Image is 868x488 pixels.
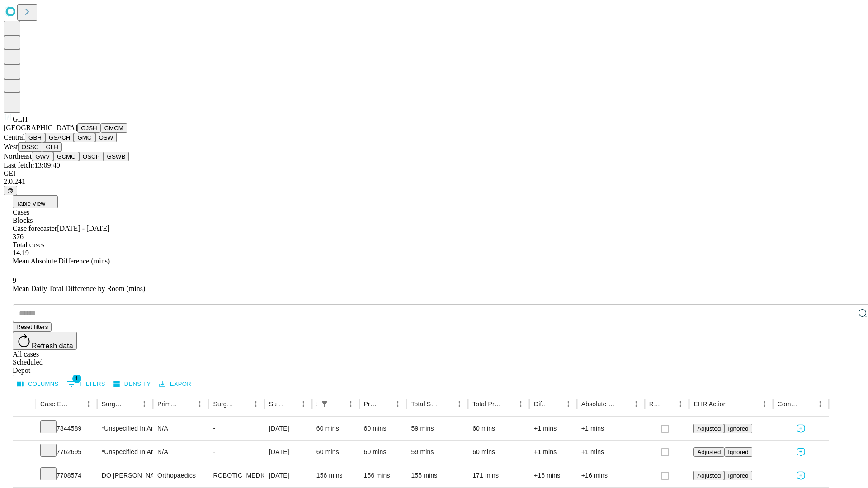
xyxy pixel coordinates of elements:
[7,187,14,194] span: @
[514,398,527,410] button: Menu
[70,398,82,410] button: Sort
[693,400,726,408] div: EHR Action
[102,400,124,408] div: Surgeon Name
[16,200,45,207] span: Table View
[549,398,562,410] button: Sort
[364,400,378,408] div: Predicted In Room Duration
[269,464,307,487] div: [DATE]
[138,398,151,410] button: Menu
[534,417,572,440] div: +1 mins
[102,464,148,487] div: DO [PERSON_NAME] [PERSON_NAME]
[13,332,77,350] button: Refresh data
[40,441,93,464] div: 7762695
[674,398,687,410] button: Menu
[104,152,129,161] button: GSWB
[697,472,721,479] span: Adjusted
[630,398,642,410] button: Menu
[379,398,392,410] button: Sort
[157,464,204,487] div: Orthopaedics
[724,447,752,457] button: Ignored
[65,377,108,391] button: Show filters
[157,400,180,408] div: Primary Service
[269,417,307,440] div: [DATE]
[45,133,74,142] button: GSACH
[40,417,93,440] div: 7844589
[72,374,81,383] span: 1
[801,398,814,410] button: Sort
[4,133,25,141] span: Central
[316,464,355,487] div: 156 mins
[213,464,259,487] div: ROBOTIC [MEDICAL_DATA] KNEE TOTAL
[250,398,262,410] button: Menu
[15,377,61,391] button: Select columns
[411,441,463,464] div: 59 mins
[4,143,18,150] span: West
[111,377,153,391] button: Density
[13,322,52,332] button: Reset filters
[213,441,259,464] div: -
[193,398,206,410] button: Menu
[213,400,236,408] div: Surgery Name
[40,464,93,487] div: 7708574
[42,142,61,152] button: GLH
[74,133,95,142] button: GMC
[581,464,640,487] div: +16 mins
[13,257,110,265] span: Mean Absolute Difference (mins)
[13,225,57,232] span: Case forecaster
[453,398,466,410] button: Menu
[697,449,721,455] span: Adjusted
[4,178,864,186] div: 2.0.241
[534,400,548,408] div: Difference
[316,400,317,408] div: Scheduled In Room Duration
[318,398,331,410] div: 1 active filter
[534,464,572,487] div: +16 mins
[18,421,31,437] button: Expand
[4,169,864,178] div: GEI
[77,123,101,133] button: GJSH
[13,115,28,123] span: GLH
[4,186,17,195] button: @
[581,400,616,408] div: Absolute Difference
[237,398,250,410] button: Sort
[392,398,404,410] button: Menu
[581,441,640,464] div: +1 mins
[316,417,355,440] div: 60 mins
[32,152,53,161] button: GWV
[693,447,724,457] button: Adjusted
[13,241,44,249] span: Total cases
[814,398,826,410] button: Menu
[693,471,724,480] button: Adjusted
[13,285,145,292] span: Mean Daily Total Difference by Room (mins)
[13,277,16,284] span: 9
[649,400,661,408] div: Resolved in EHR
[40,400,69,408] div: Case Epic Id
[411,400,439,408] div: Total Scheduled Duration
[332,398,344,410] button: Sort
[297,398,310,410] button: Menu
[125,398,138,410] button: Sort
[4,124,77,131] span: [GEOGRAPHIC_DATA]
[661,398,674,410] button: Sort
[778,400,800,408] div: Comments
[411,464,463,487] div: 155 mins
[18,445,31,460] button: Expand
[32,342,73,350] span: Refresh data
[724,424,752,433] button: Ignored
[318,398,331,410] button: Show filters
[13,233,24,240] span: 376
[57,225,109,232] span: [DATE] - [DATE]
[95,133,117,142] button: OSW
[13,195,58,208] button: Table View
[284,398,297,410] button: Sort
[4,152,32,160] span: Northeast
[411,417,463,440] div: 59 mins
[472,441,525,464] div: 60 mins
[101,123,127,133] button: GMCM
[364,441,402,464] div: 60 mins
[53,152,79,161] button: GCMC
[269,441,307,464] div: [DATE]
[581,417,640,440] div: +1 mins
[534,441,572,464] div: +1 mins
[693,424,724,433] button: Adjusted
[728,425,748,432] span: Ignored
